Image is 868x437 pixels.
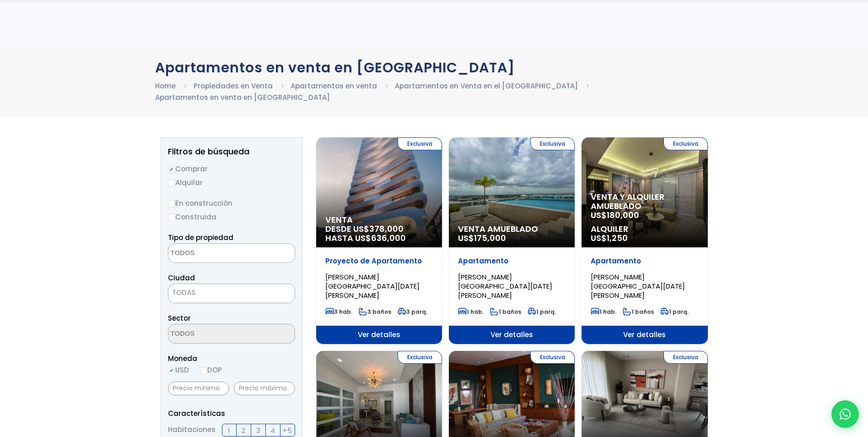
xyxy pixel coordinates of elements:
span: US$ [591,232,628,244]
span: [PERSON_NAME][GEOGRAPHIC_DATA][DATE][PERSON_NAME] [458,272,552,300]
li: Apartamentos en venta en [GEOGRAPHIC_DATA] [155,92,330,103]
input: Alquilar [168,180,175,187]
span: Exclusiva [530,351,575,364]
span: Ver detalles [449,326,575,344]
input: USD [168,367,175,374]
span: Habitaciones [168,424,216,437]
span: Ver detalles [316,326,442,344]
span: 1 hab. [591,308,616,316]
span: [PERSON_NAME][GEOGRAPHIC_DATA][DATE][PERSON_NAME] [591,272,685,300]
span: 3 baños [359,308,391,316]
span: 1 hab. [458,308,484,316]
span: 378,000 [369,223,404,235]
span: 3 parq. [398,308,427,316]
span: TODAS [172,288,195,297]
a: Exclusiva Venta DESDE US$378,000 HASTA US$636,000 Proyecto de Apartamento [PERSON_NAME][GEOGRAPHI... [316,137,442,344]
h1: Apartamentos en venta en [GEOGRAPHIC_DATA] [155,60,713,76]
input: Comprar [168,166,175,173]
span: 3 [256,425,260,436]
span: 180,000 [607,209,639,221]
span: Venta [325,215,433,224]
span: 4 [270,425,275,436]
a: Propiedades en Venta [194,81,273,91]
span: 1 parq. [528,308,556,316]
span: US$ [458,232,506,244]
a: Exclusiva Venta Amueblado US$175,000 Apartamento [PERSON_NAME][GEOGRAPHIC_DATA][DATE][PERSON_NAME... [449,137,575,344]
input: Construida [168,214,175,221]
input: Precio mínimo [168,382,229,395]
span: 1,250 [607,232,628,244]
span: Exclusiva [663,137,708,150]
a: Exclusiva Venta y alquiler amueblado US$180,000 Alquiler US$1,250 Apartamento [PERSON_NAME][GEOGR... [582,137,707,344]
span: US$ [591,209,639,221]
a: Apartamentos en Venta en el [GEOGRAPHIC_DATA] [395,81,578,91]
input: Precio máximo [234,382,295,395]
label: USD [168,364,189,376]
p: Apartamento [591,257,698,266]
label: Alquilar [168,177,295,188]
p: Proyecto de Apartamento [325,257,433,266]
a: Home [155,81,176,91]
span: 1 parq. [660,308,689,316]
span: Alquiler [591,224,698,234]
span: TODAS [168,286,295,299]
span: Ver detalles [582,326,707,344]
span: [PERSON_NAME][GEOGRAPHIC_DATA][DATE][PERSON_NAME] [325,272,420,300]
span: Exclusiva [530,137,575,150]
input: En construcción [168,200,175,208]
span: 1 baños [490,308,521,316]
textarea: Search [168,244,257,263]
span: Sector [168,313,191,323]
label: DOP [200,364,222,376]
textarea: Search [168,324,257,344]
span: Ciudad [168,273,195,283]
input: DOP [200,367,207,374]
span: 2 [242,425,245,436]
span: 1 [228,425,230,436]
span: Venta y alquiler amueblado [591,192,698,211]
span: TODAS [168,284,295,303]
label: En construcción [168,197,295,209]
span: 1 baños [623,308,654,316]
h2: Filtros de búsqueda [168,147,295,156]
span: Moneda [168,353,295,364]
p: Apartamento [458,257,566,266]
span: DESDE US$ [325,224,433,243]
a: Apartamentos en venta [291,81,377,91]
span: Tipo de propiedad [168,233,233,242]
span: 3 hab. [325,308,352,316]
span: Venta Amueblado [458,224,566,234]
span: 175,000 [474,232,506,244]
span: Exclusiva [663,351,708,364]
span: HASTA US$ [325,234,433,243]
span: Exclusiva [398,137,442,150]
label: Comprar [168,163,295,175]
label: Construida [168,211,295,223]
p: Características [168,408,295,419]
span: +5 [283,425,292,436]
span: 636,000 [371,232,406,244]
span: Exclusiva [398,351,442,364]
